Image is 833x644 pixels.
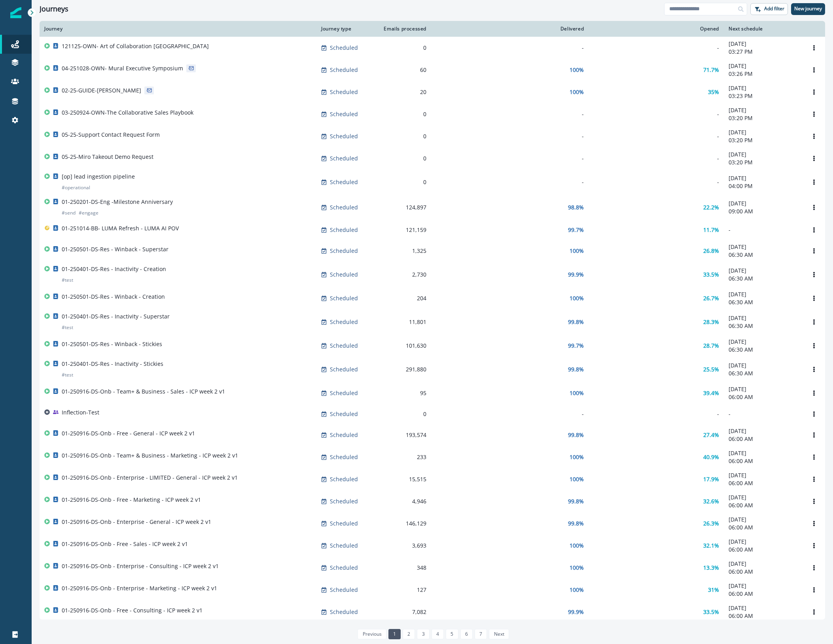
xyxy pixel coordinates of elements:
[703,271,719,279] p: 33.5%
[40,446,825,468] a: 01-250916-DS-Onb - Team+ & Business - Marketing - ICP week 2 v1Scheduled233100%40.9%[DATE]06:00 A...
[729,479,798,487] p: 06:00 AM
[432,629,444,639] a: Page 4
[40,287,825,309] a: 01-250501-DS-Res - Winback - CreationScheduled204100%26.7%[DATE]06:30 AMOptions
[703,542,719,550] p: 32.1%
[729,338,798,346] p: [DATE]
[750,3,788,15] button: Add filter
[808,86,820,98] button: Options
[593,178,719,186] div: -
[79,209,98,217] p: # engage
[729,369,798,377] p: 06:30 AM
[417,629,429,639] a: Page 3
[570,453,584,461] p: 100%
[356,629,509,639] ul: Pagination
[62,409,99,416] p: Inflection-Test
[808,584,820,596] button: Options
[40,490,825,512] a: 01-250916-DS-Onb - Free - Marketing - ICP week 2 v1Scheduled4,94699.8%32.6%[DATE]06:00 AMOptions
[568,342,584,350] p: 99.7%
[62,371,73,379] p: # test
[381,342,426,350] div: 101,630
[729,158,798,166] p: 03:20 PM
[703,66,719,74] p: 71.7%
[62,173,135,181] p: [op] lead ingestion pipeline
[808,340,820,352] button: Options
[40,579,825,601] a: 01-250916-DS-Onb - Enterprise - Marketing - ICP week 2 v1Scheduled127100%31%[DATE]06:00 AMOptions
[62,153,153,161] p: 05-25-Miro Takeout Demo Request
[729,182,798,190] p: 04:00 PM
[808,363,820,375] button: Options
[330,431,358,439] p: Scheduled
[40,5,68,13] h1: Journeys
[460,629,473,639] a: Page 6
[330,342,358,350] p: Scheduled
[808,562,820,574] button: Options
[729,128,798,136] p: [DATE]
[703,389,719,397] p: 39.4%
[40,81,825,103] a: 02-25-GUIDE-[PERSON_NAME]Scheduled20100%35%[DATE]03:23 PMOptions
[729,322,798,330] p: 06:30 AM
[40,262,825,287] a: 01-250401-DS-Res - Inactivity - Creation#testScheduled2,73099.9%33.5%[DATE]06:30 AMOptions
[568,431,584,439] p: 99.8%
[62,388,225,395] p: 01-250916-DS-Onb - Team+ & Business - Sales - ICP week 2 v1
[593,44,719,52] div: -
[568,497,584,505] p: 99.8%
[62,224,179,232] p: 01-251014-BB- LUMA Refresh - LUMA AI POV
[40,557,825,579] a: 01-250916-DS-Onb - Enterprise - Consulting - ICP week 2 v1Scheduled348100%13.3%[DATE]06:00 AMOptions
[703,226,719,234] p: 11.7%
[330,365,358,373] p: Scheduled
[381,497,426,505] div: 4,946
[381,26,426,32] div: Emails processed
[330,520,358,527] p: Scheduled
[703,608,719,616] p: 33.5%
[729,538,798,546] p: [DATE]
[729,362,798,369] p: [DATE]
[330,226,358,234] p: Scheduled
[330,564,358,572] p: Scheduled
[808,64,820,76] button: Options
[62,429,195,437] p: 01-250916-DS-Onb - Free - General - ICP week 2 v1
[568,318,584,326] p: 99.8%
[381,154,426,162] div: 0
[446,629,458,639] a: Page 5
[40,601,825,623] a: 01-250916-DS-Onb - Free - Consulting - ICP week 2 v1Scheduled7,08299.9%33.5%[DATE]06:00 AMOptions
[570,475,584,483] p: 100%
[808,176,820,188] button: Options
[381,453,426,461] div: 233
[44,26,312,32] div: Journey
[381,564,426,572] div: 348
[570,66,584,74] p: 100%
[729,346,798,354] p: 06:30 AM
[62,293,165,301] p: 01-250501-DS-Res - Winback - Creation
[330,44,358,52] p: Scheduled
[703,318,719,326] p: 28.3%
[729,151,798,158] p: [DATE]
[403,629,415,639] a: Page 2
[729,251,798,259] p: 06:30 AM
[729,471,798,479] p: [DATE]
[729,174,798,182] p: [DATE]
[729,84,798,92] p: [DATE]
[703,247,719,255] p: 26.8%
[388,629,401,639] a: Page 1 is your current page
[570,389,584,397] p: 100%
[729,560,798,568] p: [DATE]
[808,201,820,213] button: Options
[808,108,820,120] button: Options
[330,247,358,255] p: Scheduled
[62,496,201,504] p: 01-250916-DS-Onb - Free - Marketing - ICP week 2 v1
[40,240,825,262] a: 01-250501-DS-Res - Winback - SuperstarScheduled1,325100%26.8%[DATE]06:30 AMOptions
[62,360,163,368] p: 01-250401-DS-Res - Inactivity - Stickies
[708,586,719,594] p: 31%
[330,586,358,594] p: Scheduled
[62,245,168,253] p: 01-250501-DS-Res - Winback - Superstar
[436,44,584,52] div: -
[381,226,426,234] div: 121,159
[40,512,825,535] a: 01-250916-DS-Onb - Enterprise - General - ICP week 2 v1Scheduled146,12999.8%26.3%[DATE]06:00 AMOp...
[40,309,825,335] a: 01-250401-DS-Res - Inactivity - Superstar#testScheduled11,80199.8%28.3%[DATE]06:30 AMOptions
[40,125,825,147] a: 05-25-Support Contact Request FormScheduled0--[DATE]03:20 PMOptions
[808,130,820,142] button: Options
[330,154,358,162] p: Scheduled
[568,608,584,616] p: 99.9%
[62,209,76,217] p: # send
[330,271,358,279] p: Scheduled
